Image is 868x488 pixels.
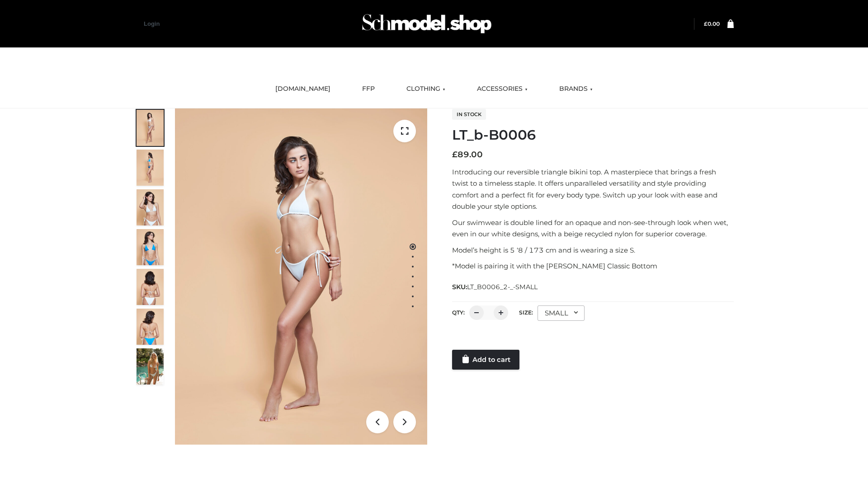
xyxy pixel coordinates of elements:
[137,150,164,186] img: ArielClassicBikiniTop_CloudNine_AzureSky_OW114ECO_2-scaled.jpg
[452,127,734,143] h1: LT_b-B0006
[137,189,164,225] img: ArielClassicBikiniTop_CloudNine_AzureSky_OW114ECO_3-scaled.jpg
[470,79,534,99] a: ACCESSORIES
[467,283,538,291] span: LT_B0006_2-_-SMALL
[452,309,465,316] label: QTY:
[452,244,734,256] p: Model’s height is 5 ‘8 / 173 cm and is wearing a size S.
[137,348,164,385] img: Arieltop_CloudNine_AzureSky2.jpg
[704,20,708,27] span: £
[452,150,483,160] bdi: 89.00
[175,108,427,445] img: ArielClassicBikiniTop_CloudNine_AzureSky_OW114ECO_1
[519,309,533,316] label: Size:
[144,20,160,27] a: Login
[538,305,585,321] div: SMALL
[552,79,599,99] a: BRANDS
[269,79,337,99] a: [DOMAIN_NAME]
[452,260,734,272] p: *Model is pairing it with the [PERSON_NAME] Classic Bottom
[137,229,164,265] img: ArielClassicBikiniTop_CloudNine_AzureSky_OW114ECO_4-scaled.jpg
[400,79,452,99] a: CLOTHING
[137,269,164,305] img: ArielClassicBikiniTop_CloudNine_AzureSky_OW114ECO_7-scaled.jpg
[704,20,720,27] a: £0.00
[452,109,486,120] span: In stock
[355,79,382,99] a: FFP
[452,282,538,292] span: SKU:
[452,150,458,160] span: £
[452,166,734,212] p: Introducing our reversible triangle bikini top. A masterpiece that brings a fresh twist to a time...
[704,20,720,27] bdi: 0.00
[137,309,164,345] img: ArielClassicBikiniTop_CloudNine_AzureSky_OW114ECO_8-scaled.jpg
[359,6,495,42] img: Schmodel Admin 964
[452,217,734,240] p: Our swimwear is double lined for an opaque and non-see-through look when wet, even in our white d...
[452,350,519,370] a: Add to cart
[137,110,164,146] img: ArielClassicBikiniTop_CloudNine_AzureSky_OW114ECO_1-scaled.jpg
